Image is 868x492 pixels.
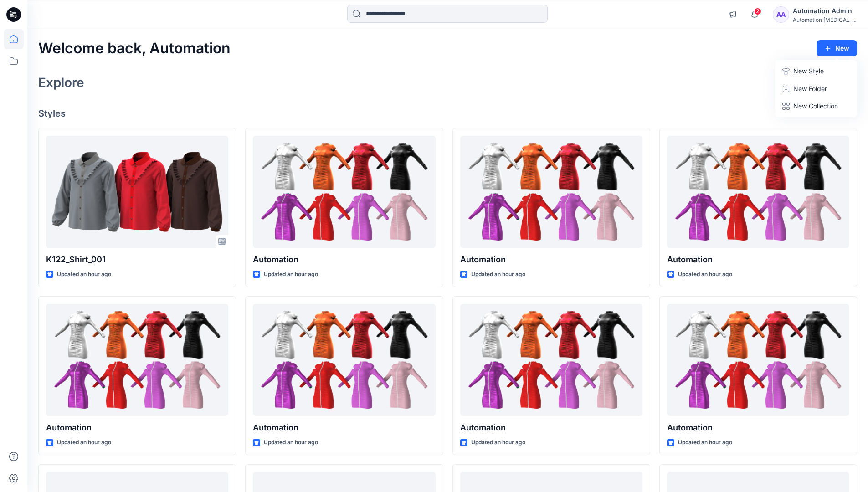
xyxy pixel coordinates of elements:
[678,438,732,447] p: Updated an hour ago
[793,84,827,93] p: New Folder
[793,101,838,112] p: New Collection
[253,421,435,434] p: Automation
[793,66,824,77] p: New Style
[46,421,228,434] p: Automation
[46,253,228,266] p: K122_Shirt_001
[471,270,525,279] p: Updated an hour ago
[667,304,849,416] a: Automation
[667,136,849,248] a: Automation
[46,304,228,416] a: Automation
[667,253,849,266] p: Automation
[460,136,642,248] a: Automation
[38,40,231,57] h2: Welcome back, Automation
[793,5,857,16] div: Automation Admin
[460,253,642,266] p: Automation
[460,421,642,434] p: Automation
[253,136,435,248] a: Automation
[46,136,228,248] a: K122_Shirt_001
[777,62,855,80] a: New Style
[38,108,857,119] h4: Styles
[264,270,318,279] p: Updated an hour ago
[678,270,732,279] p: Updated an hour ago
[667,421,849,434] p: Automation
[754,8,761,15] span: 2
[264,438,318,447] p: Updated an hour ago
[460,304,642,416] a: Automation
[793,16,857,23] div: Automation [MEDICAL_DATA]...
[38,75,84,90] h2: Explore
[471,438,525,447] p: Updated an hour ago
[817,40,857,56] button: New
[253,253,435,266] p: Automation
[57,438,111,447] p: Updated an hour ago
[57,270,111,279] p: Updated an hour ago
[773,6,789,23] div: AA
[253,304,435,416] a: Automation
